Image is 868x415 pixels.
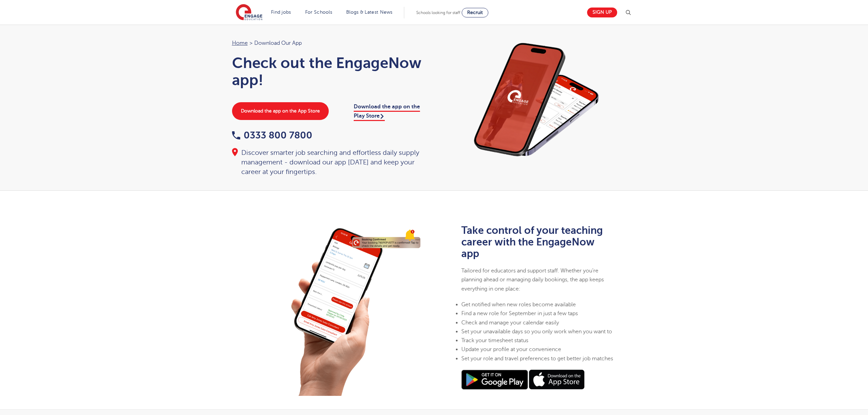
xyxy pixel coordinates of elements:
span: Set your unavailable days so you only work when you want to [461,328,612,334]
a: Home [232,40,248,46]
span: Get notified when new roles become available [461,302,576,308]
span: Update your profile at your convenience [461,346,561,352]
a: Find jobs [271,10,291,15]
a: Download the app on the Play Store [354,104,420,121]
span: Track your timesheet status [461,337,528,344]
a: Blogs & Latest News [346,10,393,15]
h1: Check out the EngageNow app! [232,54,428,89]
b: Take control of your teaching career with the EngageNow app [461,225,603,259]
span: Schools looking for staff [416,10,460,15]
nav: breadcrumb [232,39,428,48]
span: Recruit [467,10,483,15]
span: Check and manage your calendar easily [461,319,559,325]
span: Download our app [254,39,302,48]
span: Set your role and travel preferences to get better job matches [461,355,613,361]
a: Recruit [462,8,488,17]
a: 0333 800 7800 [232,130,312,140]
a: Download the app on the App Store [232,102,329,120]
a: Sign up [587,8,617,17]
span: Tailored for educators and support staff. Whether you’re planning ahead or managing daily booking... [461,268,604,292]
span: Find a new role for September in just a few taps [461,310,578,317]
img: Engage Education [236,4,262,21]
a: For Schools [305,10,332,15]
span: > [249,40,253,46]
div: Discover smarter job searching and effortless daily supply management - download our app [DATE] a... [232,148,428,177]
